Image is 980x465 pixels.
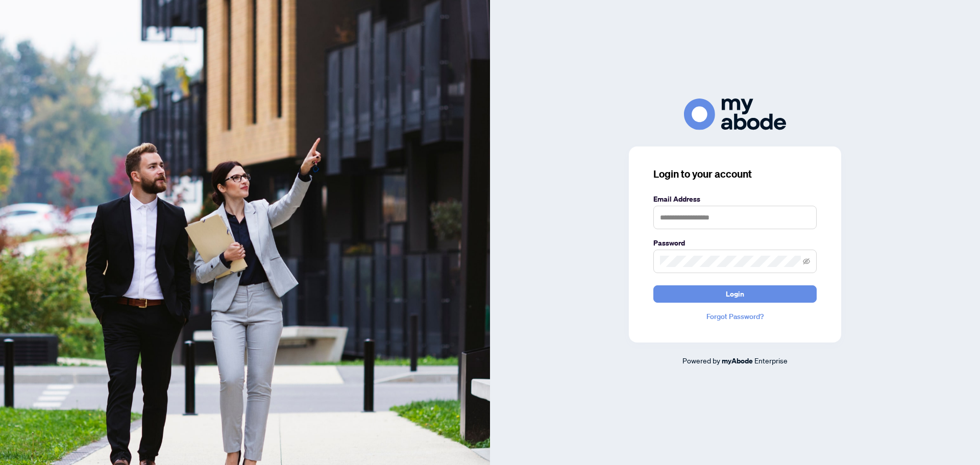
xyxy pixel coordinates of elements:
[653,311,817,322] a: Forgot Password?
[653,285,817,303] button: Login
[803,258,810,265] span: eye-invisible
[754,356,788,365] span: Enterprise
[653,167,817,181] h3: Login to your account
[722,355,753,366] a: myAbode
[653,193,817,205] label: Email Address
[684,99,786,130] img: ma-logo
[682,356,720,365] span: Powered by
[653,237,817,249] label: Password
[726,286,744,302] span: Login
